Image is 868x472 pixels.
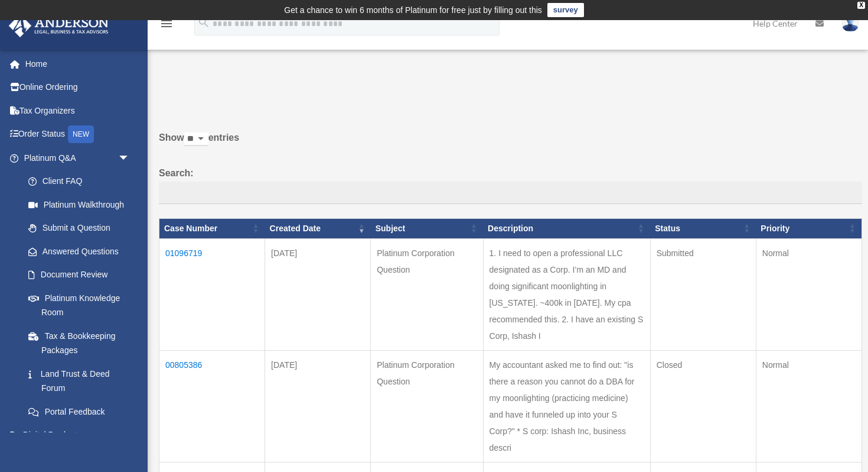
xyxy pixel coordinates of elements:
[483,218,650,238] th: Description: activate to sort column ascending
[159,17,174,31] i: menu
[159,218,265,238] th: Case Number: activate to sort column ascending
[8,76,148,99] a: Online Ordering
[265,350,371,462] td: [DATE]
[756,238,862,350] td: Normal
[118,146,142,170] span: arrow_drop_down
[17,362,142,400] a: Land Trust & Deed Forum
[841,15,859,32] img: User Pic
[857,2,865,9] div: close
[483,350,650,462] td: My accountant asked me to find out: "is there a reason you cannot do a DBA for my moonlighting (p...
[17,286,142,324] a: Platinum Knowledge Room
[8,99,148,122] a: Tax Organizers
[159,130,862,158] label: Show entries
[483,238,650,350] td: 1. I need to open a professional LLC designated as a Corp. I’m an MD and doing significant moonli...
[756,350,862,462] td: Normal
[265,218,371,238] th: Created Date: activate to sort column ascending
[17,240,136,263] a: Answered Questions
[650,350,756,462] td: Closed
[371,218,483,238] th: Subject: activate to sort column ascending
[17,216,142,240] a: Submit a Question
[371,350,483,462] td: Platinum Corporation Question
[650,238,756,350] td: Submitted
[284,3,542,17] div: Get a chance to win 6 months of Platinum for free just by filling out this
[159,21,174,31] a: menu
[8,423,148,447] a: Digital Productsarrow_drop_down
[8,122,148,147] a: Order StatusNEW
[17,400,142,423] a: Portal Feedback
[17,170,142,193] a: Client FAQ
[265,238,371,350] td: [DATE]
[8,52,148,76] a: Home
[159,165,862,204] label: Search:
[197,16,210,29] i: search
[17,324,142,362] a: Tax & Bookkeeping Packages
[159,238,265,350] td: 01096719
[547,3,584,17] a: survey
[8,146,142,170] a: Platinum Q&Aarrow_drop_down
[17,193,142,216] a: Platinum Walkthrough
[184,132,208,146] select: Showentries
[756,218,862,238] th: Priority: activate to sort column ascending
[650,218,756,238] th: Status: activate to sort column ascending
[17,263,142,287] a: Document Review
[159,182,862,204] input: Search:
[5,14,112,37] img: Anderson Advisors Platinum Portal
[159,350,265,462] td: 00805386
[118,423,142,448] span: arrow_drop_down
[371,238,483,350] td: Platinum Corporation Question
[68,125,94,143] div: NEW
